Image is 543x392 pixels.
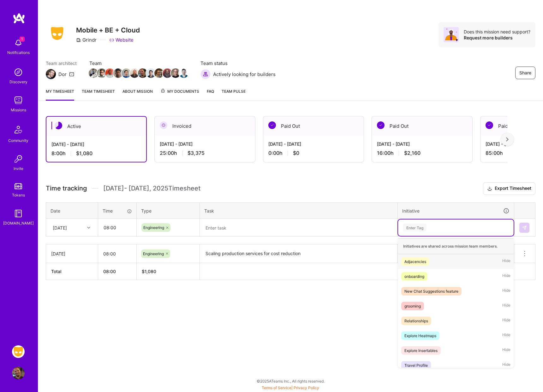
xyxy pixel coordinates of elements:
div: 8:00 h [51,150,141,157]
a: Terms of Service [262,385,291,390]
a: Website [109,37,134,43]
div: 25:00 h [160,150,250,156]
img: Team Member Avatar [154,68,164,78]
a: Team timesheet [82,88,115,101]
img: User Avatar [12,367,25,379]
img: Paid Out [377,121,385,129]
div: [DATE] - [DATE] [377,141,467,147]
span: $1,080 [76,150,92,157]
th: Type [137,202,200,219]
span: $3,375 [188,150,205,156]
img: Team Member Avatar [146,68,156,78]
span: Hide [502,257,510,266]
a: Team Member Avatar [147,68,155,79]
span: Hide [502,302,510,310]
span: $2,160 [404,150,421,156]
a: Team Member Avatar [114,68,122,79]
span: $ 1,080 [142,269,156,274]
span: Time tracking [46,184,87,192]
div: [DATE] - [DATE] [51,141,141,148]
img: Team Member Avatar [138,68,147,78]
th: 08:00 [98,263,137,280]
div: Invite [14,165,23,172]
h3: Mobile + BE + Cloud [76,26,140,34]
img: Community [11,122,26,137]
span: Hide [502,346,510,355]
th: Total [46,263,98,280]
span: Hide [502,317,510,325]
div: Time [103,208,132,214]
div: Invoiced [155,116,255,136]
a: Team Member Avatar [139,68,147,79]
th: Date [46,202,98,219]
img: guide book [12,207,25,220]
img: teamwork [12,94,25,107]
input: HH:MM [98,245,136,262]
a: Team Member Avatar [122,68,130,79]
span: [DATE] - [DATE] , 2025 Timesheet [103,184,200,192]
button: Export Timesheet [483,182,535,195]
div: onboarding [404,273,424,280]
a: Grindr: Mobile + BE + Cloud [10,345,26,358]
span: Hide [502,331,510,340]
a: Team Member Avatar [106,68,114,79]
div: Discovery [9,79,27,85]
a: My timesheet [46,88,74,101]
span: Team [89,60,188,67]
a: Team Member Avatar [180,68,188,79]
img: Grindr: Mobile + BE + Cloud [12,345,25,358]
div: © 2025 ATeams Inc., All rights reserved. [38,373,543,389]
img: Team Member Avatar [89,68,98,78]
div: Active [46,117,146,136]
div: [DATE] - [DATE] [160,141,250,147]
div: Paid Out [263,116,364,136]
img: Team Member Avatar [105,68,115,78]
div: Explore Insertables [404,347,438,354]
img: right [506,137,509,142]
div: Grindr [76,37,97,43]
div: [DATE] [53,224,67,231]
span: Hide [502,287,510,295]
a: About Mission [122,88,153,101]
span: My Documents [160,88,199,95]
img: Paid Out [486,121,493,129]
div: Community [8,137,28,144]
div: Initiative [402,207,510,214]
a: User Avatar [10,367,26,379]
a: My Documents [160,88,199,101]
span: Hide [502,272,510,281]
img: bell [12,37,25,49]
span: Engineering [143,251,164,256]
a: Team Member Avatar [171,68,180,79]
img: discovery [12,66,25,79]
span: $0 [293,150,299,156]
div: Explore Heatmaps [404,332,436,339]
img: Team Member Avatar [97,68,106,78]
span: Team architect [46,60,77,67]
a: Team Pulse [222,88,246,101]
div: Tokens [12,192,25,198]
img: Team Member Avatar [130,68,139,78]
img: logo [13,13,25,24]
div: Relationships [404,318,428,324]
img: Team Member Avatar [122,68,131,78]
a: Team Member Avatar [98,68,106,79]
a: Team Member Avatar [130,68,139,79]
div: Adjacencies [404,258,426,265]
img: Team Member Avatar [163,68,172,78]
div: Does this mission need support? [464,29,530,35]
div: [DATE] [51,250,93,257]
img: Active [55,122,62,129]
span: Team status [200,60,276,67]
span: Actively looking for builders [213,71,276,78]
img: Company Logo [46,25,69,42]
img: Team Architect [46,69,56,79]
span: | [262,385,319,390]
div: Enter Tag [403,223,427,232]
i: icon Download [487,185,492,192]
a: Privacy Policy [294,385,319,390]
img: tokens [15,183,22,189]
img: Avatar [444,27,459,42]
span: Share [519,70,531,76]
span: 1 [20,37,25,42]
